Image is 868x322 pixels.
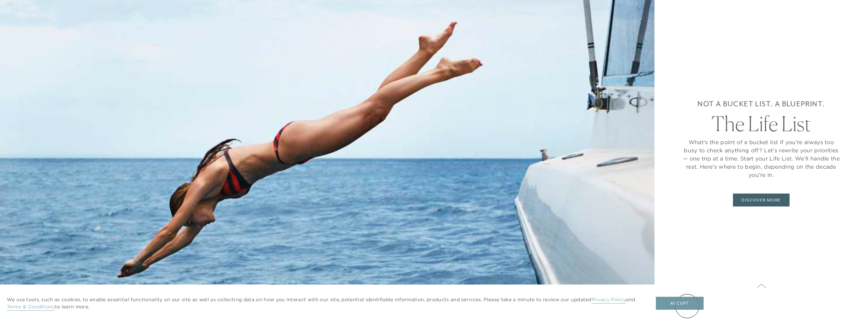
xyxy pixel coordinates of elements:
a: Privacy Policy [591,296,626,304]
a: DISCOVER MORE [733,194,789,206]
a: Terms & Conditions [7,304,55,311]
h2: The Life List [711,113,811,134]
p: What’s the point of a bucket list if you’re always too busy to check anything off? Let’s rewrite ... [682,138,841,179]
button: Accept [656,297,704,310]
h6: Not a bucket list. A blueprint. [697,98,825,109]
p: We use tools, such as cookies, to enable essential functionality on our site as well as collectin... [7,296,642,310]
